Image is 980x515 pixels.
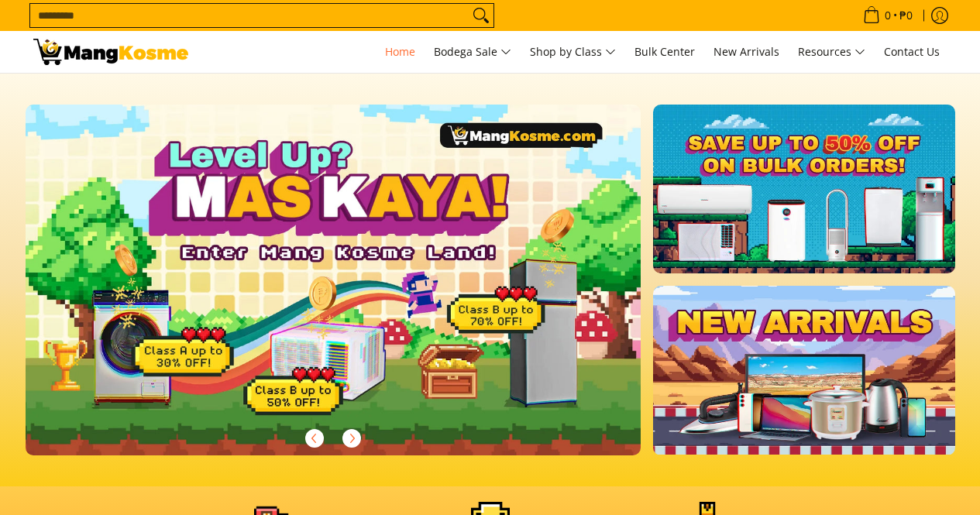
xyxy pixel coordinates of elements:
[884,44,940,59] span: Contact Us
[522,31,624,73] a: Shop by Class
[897,10,915,21] span: ₱0
[627,31,703,73] a: Bulk Center
[876,31,947,73] a: Contact Us
[377,31,423,73] a: Home
[714,44,779,59] span: New Arrivals
[790,31,873,73] a: Resources
[882,10,893,21] span: 0
[426,31,519,73] a: Bodega Sale
[385,44,415,59] span: Home
[335,421,369,455] button: Next
[204,31,947,73] nav: Main Menu
[858,7,917,24] span: •
[634,44,695,59] span: Bulk Center
[26,105,641,455] img: Gaming desktop banner
[469,4,493,27] button: Search
[706,31,787,73] a: New Arrivals
[297,421,332,455] button: Previous
[530,43,616,62] span: Shop by Class
[434,43,511,62] span: Bodega Sale
[798,43,865,62] span: Resources
[33,39,188,65] img: Mang Kosme: Your Home Appliances Warehouse Sale Partner!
